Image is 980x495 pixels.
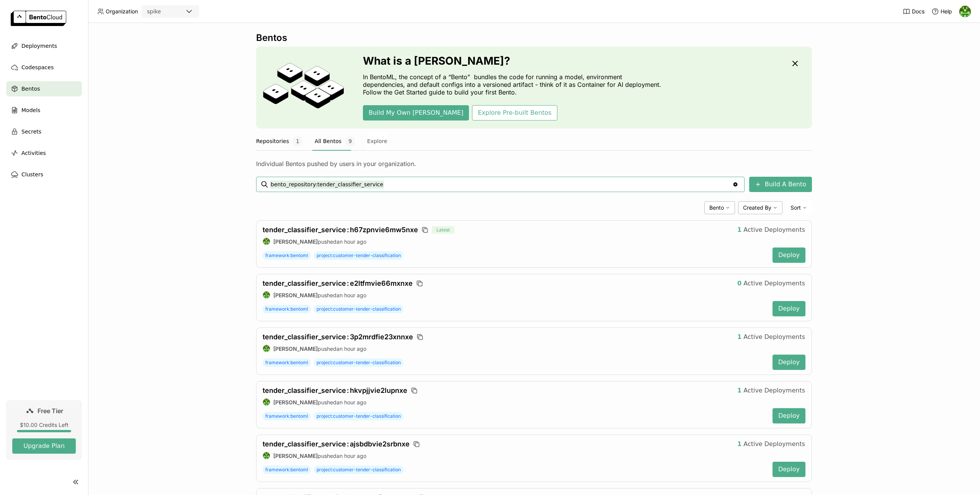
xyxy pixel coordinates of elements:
div: Bentos [256,32,812,44]
button: 0Active Deployments [732,276,811,291]
span: Latest [432,226,454,234]
a: Bentos [6,81,82,96]
div: Bento [704,201,735,214]
strong: 1 [737,387,742,394]
span: framework:bentoml [263,358,311,367]
h3: What is a [PERSON_NAME]? [363,55,665,67]
span: tender_classifier_service h67zpnvie6mw5nxe [263,226,418,234]
button: Deploy [773,247,805,263]
div: Sort [786,201,812,214]
strong: [PERSON_NAME] [273,292,318,298]
div: Created By [738,201,782,214]
img: Michael Gendy [263,399,270,405]
input: Selected spike. [162,8,162,16]
span: Help [941,8,952,15]
span: Active Deployments [743,333,805,341]
span: Clusters [21,170,43,179]
span: : [347,226,349,234]
img: Michael Gendy [263,238,270,245]
img: Michael Gendy [263,291,270,298]
span: Bento [709,204,724,211]
a: tender_classifier_service:hkvpjjvie2lupnxe [263,386,407,395]
div: Individual Bentos pushed by users in your organization. [256,160,812,168]
button: Upgrade Plan [12,438,76,454]
span: : [347,440,349,448]
button: Deploy [773,462,805,477]
div: pushed [263,238,766,245]
p: In BentoML, the concept of a “Bento” bundles the code for running a model, environment dependenci... [363,73,665,96]
button: 1Active Deployments [732,329,811,345]
span: Codespaces [21,63,54,72]
span: framework:bentoml [263,305,311,313]
strong: [PERSON_NAME] [273,238,318,245]
button: 1Active Deployments [732,222,811,238]
a: Free Tier$10.00 Credits LeftUpgrade Plan [6,400,82,460]
div: pushed [263,398,766,406]
span: project:customer-tender-classification [314,251,403,260]
span: an hour ago [336,399,366,405]
div: pushed [263,291,766,299]
span: Secrets [21,127,41,136]
button: Deploy [773,408,805,423]
button: Explore [367,132,387,151]
span: an hour ago [336,345,366,352]
a: Codespaces [6,60,82,75]
span: : [347,333,349,341]
span: tender_classifier_service e2ltfmvie66mxnxe [263,279,413,287]
span: : [347,279,349,287]
button: Build A Bento [749,177,812,192]
button: 1Active Deployments [732,383,811,398]
span: 1 [293,136,302,146]
a: tender_classifier_service:3p2mrdfie23xnnxe [263,333,413,341]
span: an hour ago [336,292,366,298]
img: logo [11,11,66,26]
a: Clusters [6,167,82,182]
div: pushed [263,345,766,352]
span: an hour ago [336,453,366,459]
span: framework:bentoml [263,251,311,260]
span: Organization [106,8,138,15]
strong: [PERSON_NAME] [273,399,318,405]
span: Created By [743,204,771,211]
span: Deployments [21,41,57,50]
span: project:customer-tender-classification [314,305,403,313]
span: tender_classifier_service hkvpjjvie2lupnxe [263,386,407,394]
strong: [PERSON_NAME] [273,453,318,459]
span: framework:bentoml [263,412,311,420]
div: $10.00 Credits Left [12,422,76,428]
img: Michael Gendy [263,345,270,352]
img: Michael Gendy [959,6,971,17]
span: tender_classifier_service ajsbdbvie2srbnxe [263,440,410,448]
span: Active Deployments [743,226,805,234]
span: Sort [791,204,801,211]
a: tender_classifier_service:h67zpnvie6mw5nxe [263,226,418,234]
input: Search [270,178,732,191]
span: Docs [912,8,924,15]
span: 9 [345,136,355,146]
span: Active Deployments [743,440,805,448]
a: Activities [6,145,82,161]
span: project:customer-tender-classification [314,466,403,474]
strong: [PERSON_NAME] [273,345,318,352]
span: Activities [21,148,46,158]
span: Active Deployments [743,387,805,394]
svg: Clear value [732,181,738,187]
div: Help [931,8,952,15]
button: Build My Own [PERSON_NAME] [363,105,469,120]
a: Deployments [6,38,82,54]
span: an hour ago [336,238,366,245]
button: Repositories [256,132,302,151]
img: Michael Gendy [263,452,270,459]
span: Active Deployments [743,280,805,287]
a: Docs [903,8,924,15]
span: Free Tier [38,407,63,415]
span: tender_classifier_service 3p2mrdfie23xnnxe [263,333,413,341]
span: Models [21,106,40,115]
strong: 1 [737,440,742,448]
a: Models [6,103,82,118]
button: Deploy [773,355,805,370]
strong: 1 [737,333,742,341]
span: : [347,386,349,394]
button: All Bentos [315,132,355,151]
span: project:customer-tender-classification [314,358,403,367]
